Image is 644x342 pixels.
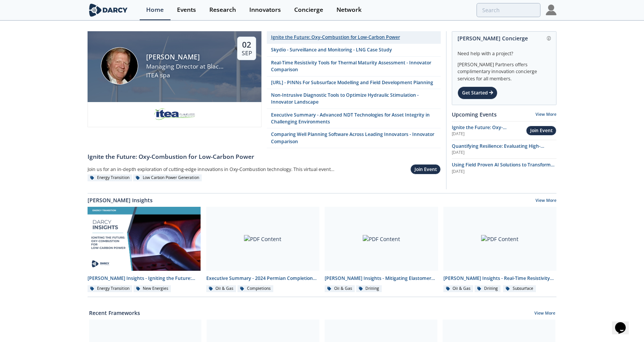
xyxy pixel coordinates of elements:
[88,285,132,292] div: Energy Transition
[146,7,164,13] div: Home
[536,112,556,117] a: View More
[267,89,441,109] a: Non-Intrusive Diagnostic Tools to Optimize Hydraulic Stimulation - Innovator Landscape
[209,7,236,13] div: Research
[85,207,204,292] a: Darcy Insights - Igniting the Future: Oxy-Combustion for Low-carbon power preview [PERSON_NAME] I...
[88,275,201,282] div: [PERSON_NAME] Insights - Igniting the Future: Oxy-Combustion for Low-carbon power
[452,169,556,175] div: [DATE]
[477,3,540,17] input: Advanced Search
[452,143,544,156] span: Quantifying Resilience: Evaluating High-Impact, Low-Frequency (HILF) Events
[146,52,224,62] div: [PERSON_NAME]
[452,150,556,156] div: [DATE]
[452,110,497,118] a: Upcoming Events
[294,7,323,13] div: Concierge
[101,47,138,85] img: Patrick Imeson
[457,45,551,57] div: Need help with a project?
[325,275,438,282] div: [PERSON_NAME] Insights - Mitigating Elastomer Swelling Issue in Downhole Drilling Mud Motors
[612,312,636,334] iframe: chat widget
[526,126,556,136] button: Join Event
[271,34,400,41] div: Ignite the Future: Oxy-Combustion for Low-Carbon Power
[452,124,526,137] a: Ignite the Future: Oxy-Combustion for Low-Carbon Power [DATE]
[88,164,343,174] div: Join us for an in-depth exploration of cutting-edge innovations in Oxy-Combustion technology. Thi...
[242,50,252,57] div: Sep
[146,62,224,71] div: Managing Director at Black Diamond Financial Group
[441,207,560,292] a: PDF Content [PERSON_NAME] Insights - Real-Time Resistivity Tools for Thermal Maturity Assessment ...
[452,131,526,137] div: [DATE]
[206,285,236,292] div: Oil & Gas
[88,174,132,181] div: Energy Transition
[267,31,441,44] a: Ignite the Future: Oxy-Combustion for Low-Carbon Power
[336,7,362,13] div: Network
[267,77,441,89] a: [URL] - PINNs For Subsurface Modelling and Field Development Planning
[536,198,556,205] a: View More
[325,285,355,292] div: Oil & Gas
[153,106,196,122] img: e2203200-5b7a-4eed-a60e-128142053302
[457,86,497,99] div: Get Started
[443,285,473,292] div: Oil & Gas
[356,285,382,292] div: Drilling
[267,128,441,148] a: Comparing Well Planning Software Across Leading Innovators - Innovator Comparison
[242,40,252,50] div: 02
[457,32,551,45] div: [PERSON_NAME] Concierge
[146,71,224,80] div: ITEA spa
[88,148,441,161] a: Ignite the Future: Oxy-Combustion for Low-Carbon Power
[267,44,441,56] a: Skydio - Surveillance and Monitoring - LNG Case Study
[452,161,556,174] a: Using Field Proven AI Solutions to Transform Safety Programs [DATE]
[322,207,441,292] a: PDF Content [PERSON_NAME] Insights - Mitigating Elastomer Swelling Issue in Downhole Drilling Mud...
[88,152,441,161] div: Ignite the Future: Oxy-Combustion for Low-Carbon Power
[133,174,202,181] div: Low Carbon Power Generation
[547,36,551,40] img: information.svg
[452,143,556,156] a: Quantifying Resilience: Evaluating High-Impact, Low-Frequency (HILF) Events [DATE]
[452,124,515,145] span: Ignite the Future: Oxy-Combustion for Low-Carbon Power
[249,7,281,13] div: Innovators
[475,285,501,292] div: Drilling
[206,275,320,282] div: Executive Summary - 2024 Permian Completion Design Roundtable - [US_STATE][GEOGRAPHIC_DATA]
[267,109,441,129] a: Executive Summary - Advanced NDT Technologies for Asset Integrity in Challenging Environments
[503,285,536,292] div: Subsurface
[452,161,555,175] span: Using Field Proven AI Solutions to Transform Safety Programs
[134,285,171,292] div: New Energies
[177,7,196,13] div: Events
[457,57,551,82] div: [PERSON_NAME] Partners offers complimentary innovation concierge services for all members.
[414,166,437,173] div: Join Event
[238,285,273,292] div: Completions
[534,310,555,317] a: View More
[410,164,441,174] button: Join Event
[89,309,140,317] a: Recent Frameworks
[530,127,553,134] div: Join Event
[267,57,441,77] a: Real-Time Resistivity Tools for Thermal Maturity Assessment - Innovator Comparison
[443,275,557,282] div: [PERSON_NAME] Insights - Real-Time Resistivity Tools for Thermal Maturity Assessment in Unconvent...
[88,196,153,204] a: [PERSON_NAME] Insights
[204,207,322,292] a: PDF Content Executive Summary - 2024 Permian Completion Design Roundtable - [US_STATE][GEOGRAPHIC...
[88,3,129,17] img: logo-wide.svg
[546,5,556,15] img: Profile
[88,31,261,148] a: Patrick Imeson [PERSON_NAME] Managing Director at Black Diamond Financial Group ITEA spa 02 Sep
